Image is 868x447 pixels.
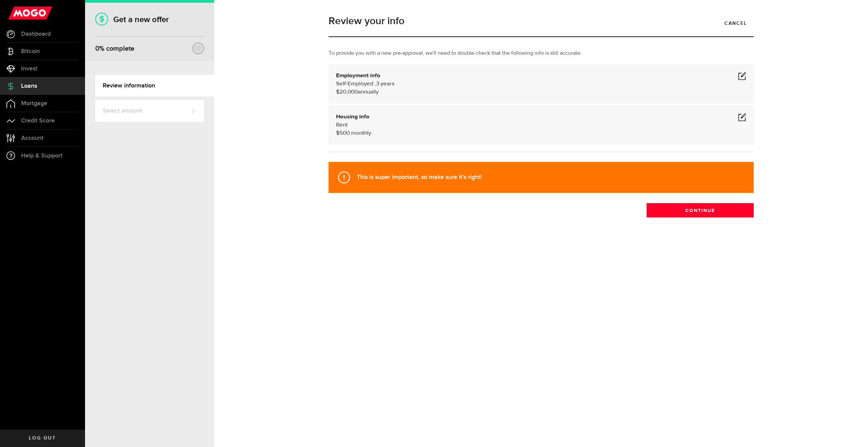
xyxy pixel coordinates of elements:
[329,16,754,26] h1: Review your info
[21,153,63,159] span: Help & Support
[21,100,47,106] span: Mortgage
[339,130,350,136] span: 500
[95,45,99,53] span: 0
[95,43,134,55] div: % complete
[95,75,214,97] a: Review information
[358,89,379,95] span: annually
[376,81,395,87] span: 3 years
[336,73,380,79] b: Employment info
[357,173,482,181] strong: This is super important, so make sure it's right!
[336,81,376,87] span: Self-Employed ,
[336,122,348,128] span: Rent
[21,118,55,124] span: Credit Score
[718,16,754,30] a: Cancel
[5,3,26,23] button: Open LiveChat chat widget
[95,100,204,122] a: Select amount
[336,89,358,95] span: $20,000
[21,135,44,141] span: Account
[329,49,754,57] p: To provide you with a new pre-approval, we'll need to double-check that the following info is sti...
[336,114,369,120] b: Housing info
[647,203,754,217] button: Continue
[21,66,37,72] span: Invest
[351,130,371,136] span: monthly
[21,31,51,37] span: Dashboard
[21,48,40,54] span: Bitcoin
[29,436,56,441] span: Log out
[21,83,37,89] span: Loans
[336,130,339,136] span: $
[95,15,204,24] h1: Get a new offer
